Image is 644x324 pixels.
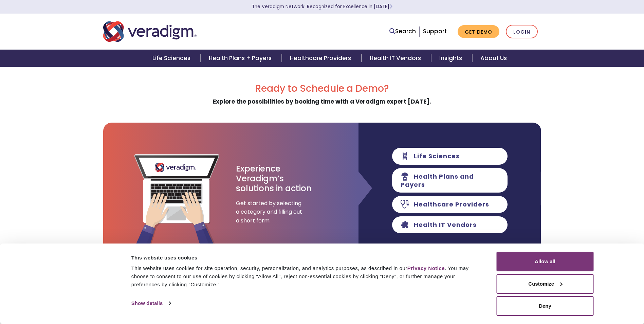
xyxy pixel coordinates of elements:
[389,3,392,10] span: Learn More
[213,97,431,106] strong: Explore the possibilities by booking time with a Veradigm expert [DATE].
[282,50,361,67] a: Healthcare Providers
[144,50,201,67] a: Life Sciences
[103,83,541,94] h2: Ready to Schedule a Demo?
[506,25,538,39] a: Login
[103,20,197,43] img: Veradigm logo
[131,264,481,289] div: This website uses cookies for site operation, security, personalization, and analytics purposes, ...
[497,296,594,316] button: Deny
[252,3,392,10] a: The Veradigm Network: Recognized for Excellence in [DATE]Learn More
[472,50,515,67] a: About Us
[497,252,594,271] button: Allow all
[236,164,312,193] h3: Experience Veradigm’s solutions in action
[131,298,171,308] a: Show details
[497,274,594,294] button: Customize
[389,27,416,36] a: Search
[458,25,499,38] a: Get Demo
[407,265,445,271] a: Privacy Notice
[201,50,282,67] a: Health Plans + Payers
[431,50,472,67] a: Insights
[236,199,304,225] span: Get started by selecting a category and filling out a short form.
[362,50,431,67] a: Health IT Vendors
[131,254,481,262] div: This website uses cookies
[423,27,447,35] a: Support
